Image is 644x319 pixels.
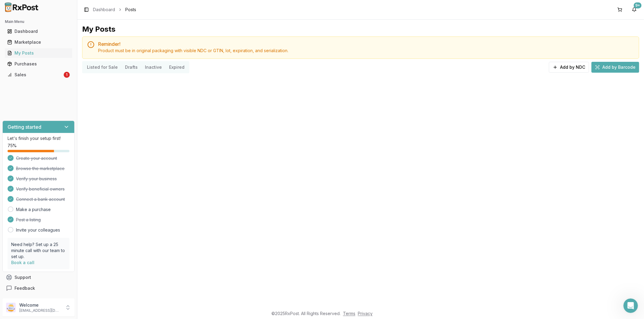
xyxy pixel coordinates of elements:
[141,62,165,72] button: Inactive
[5,69,72,80] a: Sales1
[16,207,51,213] a: Make a purchase
[16,166,65,172] span: Browse the marketplace
[7,61,70,67] div: Purchases
[14,285,35,291] span: Feedback
[6,303,16,312] img: User avatar
[165,62,188,72] button: Expired
[98,48,634,54] div: Product must be in original packaging with visible NDC or GTIN, lot, expiration, and serialization.
[5,26,72,37] a: Dashboard
[16,196,65,202] span: Connect a bank account
[2,283,75,294] button: Feedback
[93,7,115,13] a: Dashboard
[93,7,136,13] nav: breadcrumb
[5,58,72,69] a: Purchases
[16,217,41,223] span: Post a listing
[343,311,355,316] a: Terms
[121,62,141,72] button: Drafts
[7,72,62,78] div: Sales
[16,227,60,233] a: Invite your colleagues
[11,242,66,260] p: Need help? Set up a 25 minute call with our team to set up.
[358,311,373,316] a: Privacy
[623,298,638,313] iframe: Intercom live chat
[16,155,57,161] span: Create your account
[2,70,75,80] button: Sales1
[7,39,70,45] div: Marketplace
[19,302,61,308] p: Welcome
[8,143,17,149] span: 75 %
[83,62,121,72] button: Listed for Sale
[591,62,639,73] button: Add by Barcode
[98,42,634,46] h5: Reminder!
[16,186,65,192] span: Verify beneficial owners
[2,27,75,36] button: Dashboard
[19,308,61,313] p: [EMAIL_ADDRESS][DOMAIN_NAME]
[7,50,70,56] div: My Posts
[630,5,639,14] button: 9+
[634,2,642,8] div: 9+
[2,48,75,58] button: My Posts
[82,24,115,34] div: My Posts
[5,48,72,58] a: My Posts
[125,7,136,13] span: Posts
[8,135,69,141] p: Let's finish your setup first!
[2,59,75,69] button: Purchases
[64,72,70,78] div: 1
[549,62,589,73] button: Add by NDC
[5,37,72,48] a: Marketplace
[5,19,72,24] h2: Main Menu
[8,123,41,131] h3: Getting started
[2,2,41,12] img: RxPost Logo
[7,28,70,34] div: Dashboard
[2,272,75,283] button: Support
[11,260,34,265] a: Book a call
[2,37,75,47] button: Marketplace
[16,176,57,182] span: Verify your business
